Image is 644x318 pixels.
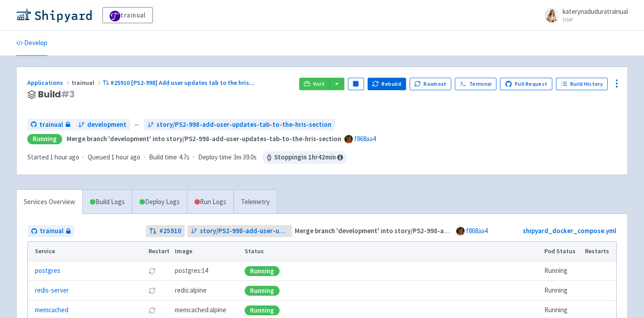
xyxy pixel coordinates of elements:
a: Applications [27,79,72,87]
a: Terminal [455,78,496,90]
span: story/PS2-998-add-user-updates-tab-to-the-hris-section [157,120,331,130]
strong: # 25910 [159,226,181,236]
span: development [87,120,127,130]
th: Service [28,242,145,261]
a: Develop [16,31,47,56]
span: trainual [72,79,103,87]
div: · · · [27,151,347,164]
strong: Merge branch 'development' into story/PS2-998-add-user-updates-tab-to-the-hris-section [67,134,341,143]
a: Services Overview [17,190,82,214]
span: Deploy time [198,152,232,163]
span: Build [38,89,75,100]
span: memcached:alpine [175,305,226,315]
a: redis-server [35,285,69,296]
span: story/PS2-998-add-user-updates-tab-to-the-hris-section [200,226,289,236]
span: Started [27,153,79,161]
span: redis:alpine [175,285,207,296]
td: Running [542,281,582,301]
img: Shipyard logo [16,8,92,22]
a: story/PS2-998-add-user-updates-tab-to-the-hris-section [144,119,335,131]
span: Queued [88,153,140,161]
a: story/PS2-998-add-user-updates-tab-to-the-hris-section [187,225,292,237]
a: memcached [35,305,68,315]
a: Deploy Logs [132,190,187,214]
th: Status [242,242,542,261]
span: trainual [39,120,63,130]
a: #25910 [PS2-998] Add user updates tab to the hris... [103,79,256,87]
a: Build Logs [83,190,132,214]
div: Running [245,286,280,296]
a: f868aa4 [354,134,376,143]
a: development [75,119,130,131]
a: #25910 [146,225,185,237]
a: Visit [299,78,330,90]
a: Telemetry [233,190,277,214]
span: ← [134,120,140,130]
a: Pull Request [500,78,552,90]
a: katerynaduduratrainual User [539,8,628,22]
button: Rowboat [410,78,452,90]
td: Running [542,261,582,281]
span: Visit [313,80,325,88]
button: Rebuild [368,78,406,90]
span: Stopping in 1 hr 42 min [262,151,347,164]
strong: Merge branch 'development' into story/PS2-998-add-user-updates-tab-to-the-hris-section [295,226,569,235]
a: trainual [102,7,153,23]
a: Run Logs [187,190,233,214]
span: 4.7s [179,152,190,163]
a: trainual [27,119,74,131]
a: Build History [556,78,608,90]
button: Restart pod [148,268,156,275]
div: Running [245,305,280,315]
span: Build time [149,152,177,163]
span: # 3 [61,88,75,100]
th: Pod Status [542,242,582,261]
span: #25910 [PS2-998] Add user updates tab to the hris ... [110,79,254,87]
th: Image [172,242,242,261]
th: Restarts [582,242,616,261]
span: 3m 39.0s [233,152,257,163]
a: postgres [35,266,60,276]
button: Restart pod [148,287,156,294]
button: Pause [348,78,364,90]
a: shipyard_docker_compose.yml [523,226,616,235]
button: Restart pod [148,307,156,314]
span: trainual [40,226,64,236]
a: f868aa4 [466,226,487,235]
th: Restart [145,242,172,261]
div: Running [245,266,280,276]
small: User [563,17,628,22]
time: 1 hour ago [111,153,140,161]
span: katerynaduduratrainual [563,7,628,16]
a: trainual [28,225,74,237]
span: postgres:14 [175,266,208,276]
div: Running [27,134,62,144]
time: 1 hour ago [50,153,79,161]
